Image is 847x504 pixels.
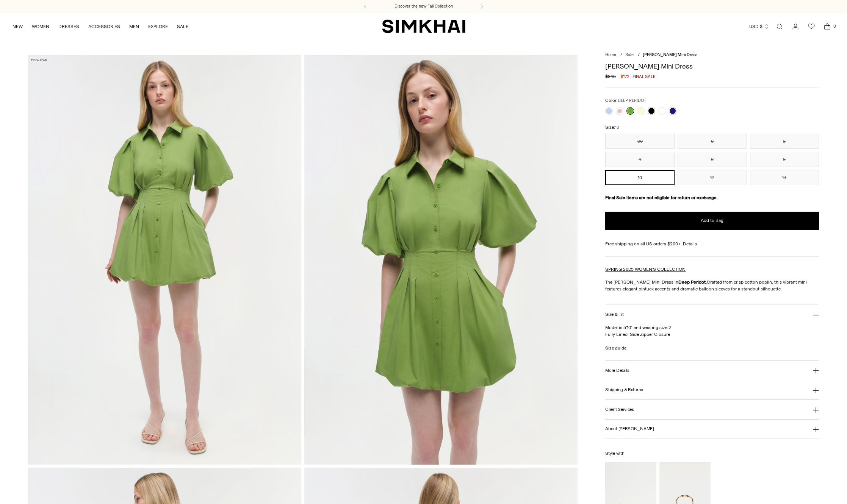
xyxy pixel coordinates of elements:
[678,134,747,149] button: 0
[831,23,838,30] span: 0
[129,18,139,35] a: MEN
[605,324,819,338] p: Model is 5'10" and wearing size 2 Fully Lined, Side Zipper Closure
[605,305,819,324] button: Size & Fit
[382,19,465,34] a: SIMKHAI
[58,18,79,35] a: DRESSES
[772,19,787,34] a: Open search modal
[28,55,301,464] img: Cleo Cotton Mini Dress
[32,18,49,35] a: WOMEN
[605,380,819,399] button: Shipping & Returns
[605,97,646,104] label: Color:
[605,52,616,57] a: Home
[13,18,23,35] a: NEW
[605,170,675,185] button: 10
[620,52,622,58] div: /
[605,52,819,58] nav: breadcrumbs
[788,19,803,34] a: Go to the account page
[605,279,819,292] p: The [PERSON_NAME] Mini Dress in Crafted from crisp cotton poplin, this vibrant mini features eleg...
[605,267,686,272] a: SPRING 2025 WOMEN'S COLLECTION
[605,212,819,230] button: Add to Bag
[678,279,707,285] strong: Deep Peridot.
[750,134,819,149] button: 2
[605,134,675,149] button: 00
[683,240,697,247] a: Details
[678,152,747,167] button: 6
[304,55,578,464] img: Cleo Cotton Mini Dress
[605,195,718,200] strong: Final Sale items are not eligible for return or exchange.
[750,152,819,167] button: 8
[605,152,675,167] button: 4
[638,52,640,58] div: /
[605,73,616,80] s: $345
[625,52,634,57] a: Sale
[177,18,188,35] a: SALE
[605,407,634,412] h3: Client Services
[605,312,623,317] h3: Size & Fit
[643,52,697,57] span: [PERSON_NAME] Mini Dress
[605,420,819,439] button: About [PERSON_NAME]
[395,3,453,9] a: Discover the new Fall Collection
[605,240,819,247] div: Free shipping on all US orders $200+
[804,19,819,34] a: Wishlist
[605,368,629,373] h3: More Details
[605,63,819,70] h1: [PERSON_NAME] Mini Dress
[605,361,819,380] button: More Details
[620,73,629,80] span: $172
[605,451,819,456] h6: Style with
[750,170,819,185] button: 14
[749,18,769,35] button: USD $
[605,124,619,131] label: Size:
[615,125,619,130] span: 10
[678,170,747,185] button: 12
[701,217,723,224] span: Add to Bag
[605,345,626,351] a: Size guide
[605,426,654,431] h3: About [PERSON_NAME]
[820,19,835,34] a: Open cart modal
[605,400,819,419] button: Client Services
[618,98,646,103] span: DEEP PERIDOT
[605,387,643,392] h3: Shipping & Returns
[88,18,120,35] a: ACCESSORIES
[148,18,168,35] a: EXPLORE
